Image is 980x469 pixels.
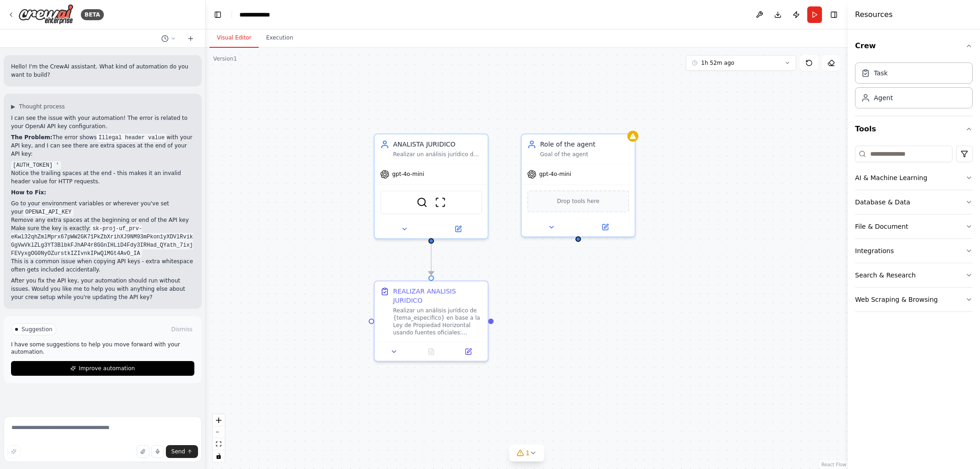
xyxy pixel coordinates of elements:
[540,140,629,149] div: Role of the agent
[11,225,193,258] code: sk-proj-uf_prv-eKwl32qhZmlMprx67pWW2GK71PkZbXrihXJ9NM93mPkon1yXDVlRvikGgVwVklZLg3YT3BlbkFJhAP4r8G...
[210,28,259,48] button: Visual Editor
[166,445,198,458] button: Send
[11,62,194,79] p: Hello! I'm the CrewAI assistant. What kind of automation do you want to build?
[855,288,973,311] button: Web Scraping & Browsing
[183,33,198,44] button: Start a new chat
[23,208,74,216] code: OPENAI_API_KEY
[374,133,488,239] div: ANALISTA JURIDICORealizar un análisis jurídico de {tema_especifico}, teniendo en cuenta la Ley de...
[11,133,194,158] p: The error shows with your API key, and I can see there are extra spaces at the end of your API key:
[453,346,484,357] button: Open in side panel
[855,271,916,280] div: Search & Research
[855,246,894,255] div: Integrations
[855,166,973,190] button: AI & Machine Learning
[509,445,544,462] button: 1
[686,55,796,71] button: 1h 52m ago
[393,287,482,305] div: REALIZAR ANALISIS JURIDICO
[79,365,135,372] span: Improve automation
[540,151,629,158] div: Goal of the agent
[855,239,973,263] button: Integrations
[11,169,194,186] p: Notice the trailing spaces at the end - this makes it an invalid header value for HTTP requests.
[855,263,973,287] button: Search & Research
[213,55,237,62] div: Version 1
[11,114,194,130] p: I can see the issue with your automation! The error is related to your OpenAI API key configuration.
[855,215,973,238] button: File & Document
[151,445,164,458] button: Click to speak your automation idea
[392,170,424,178] span: gpt-4o-mini
[213,450,225,462] button: toggle interactivity
[855,116,973,142] button: Tools
[11,189,46,196] strong: How to Fix:
[11,361,194,376] button: Improve automation
[11,341,194,356] p: I have some suggestions to help you move forward with your automation.
[211,8,224,21] button: Hide left sidebar
[11,134,52,141] strong: The Problem:
[96,134,166,142] code: Illegal header value
[213,438,225,450] button: fit view
[855,142,973,319] div: Tools
[136,445,149,458] button: Upload files
[521,133,635,237] div: Role of the agentGoal of the agentgpt-4o-miniDrop tools here
[11,257,194,274] p: This is a common issue when copying API keys - extra whitespace often gets included accidentally.
[18,4,74,25] img: Logo
[701,59,734,67] span: 1h 52m ago
[855,59,973,116] div: Crew
[855,190,973,214] button: Database & Data
[11,103,65,110] button: ▶Thought process
[855,222,908,231] div: File & Document
[11,103,15,110] span: ▶
[855,198,910,207] div: Database & Data
[432,223,484,234] button: Open in side panel
[855,173,927,182] div: AI & Machine Learning
[11,277,194,301] p: After you fix the API key, your automation should run without issues. Would you like me to help y...
[855,295,938,304] div: Web Scraping & Browsing
[526,448,530,458] span: 1
[874,93,893,102] div: Agent
[435,197,446,208] img: ScrapeWebsiteTool
[213,414,225,426] button: zoom in
[22,326,52,333] span: Suggestion
[239,10,270,19] nav: breadcrumb
[426,243,436,275] g: Edge from c423710b-bef3-48dc-b6ee-c6997171b534 to c76fb646-3dda-4b9d-8a02-16635aafb64f
[827,8,840,21] button: Hide right sidebar
[259,28,300,48] button: Execution
[11,199,194,216] li: Go to your environment variables or wherever you've set your
[11,224,194,257] li: Make sure the key is exactly:
[855,9,893,20] h4: Resources
[158,33,180,44] button: Switch to previous chat
[393,151,482,158] div: Realizar un análisis jurídico de {tema_especifico}, teniendo en cuenta la Ley de Propiedad Horizo...
[412,346,451,357] button: No output available
[213,426,225,438] button: zoom out
[81,9,104,20] div: BETA
[539,170,571,178] span: gpt-4o-mini
[171,448,185,455] span: Send
[821,462,846,467] a: React Flow attribution
[855,33,973,59] button: Crew
[213,414,225,462] div: React Flow controls
[579,221,631,232] button: Open in side panel
[416,197,427,208] img: SerperDevTool
[557,197,600,206] span: Drop tools here
[393,307,482,336] div: Realizar un análisis jurídico de {tema_especifico} en base a la Ley de Propiedad Horizontal usand...
[170,325,194,334] button: Dismiss
[874,68,888,78] div: Task
[11,161,61,170] code: [AUTH_TOKEN] '
[19,103,65,110] span: Thought process
[393,140,482,149] div: ANALISTA JURIDICO
[11,216,194,224] li: Remove any extra spaces at the beginning or end of the API key
[7,445,20,458] button: Improve this prompt
[374,280,488,362] div: REALIZAR ANALISIS JURIDICORealizar un análisis jurídico de {tema_especifico} en base a la Ley de ...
